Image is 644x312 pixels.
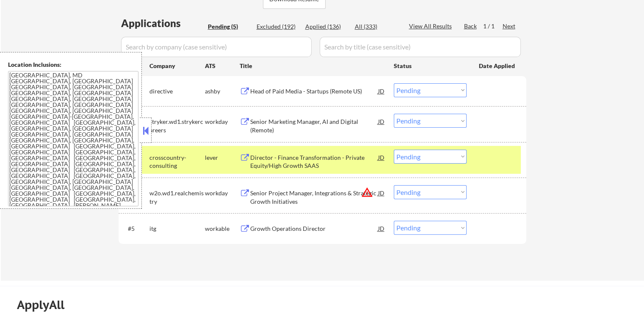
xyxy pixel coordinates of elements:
[377,83,386,99] div: JD
[205,62,240,70] div: ATS
[377,150,386,165] div: JD
[409,22,454,30] div: View All Results
[208,22,250,31] div: Pending (5)
[483,22,503,30] div: 1 / 1
[149,153,205,170] div: crosscountry-consulting
[377,185,386,200] div: JD
[205,118,240,126] div: workday
[377,114,386,129] div: JD
[250,224,378,233] div: Growth Operations Director
[121,37,312,57] input: Search by company (case sensitive)
[257,22,299,31] div: Excluded (192)
[464,22,478,30] div: Back
[394,58,467,73] div: Status
[121,18,205,28] div: Applications
[17,298,74,312] div: ApplyAll
[149,87,205,96] div: directive
[205,189,240,197] div: workday
[8,60,138,69] div: Location Inclusions:
[503,22,516,30] div: Next
[320,37,521,57] input: Search by title (case sensitive)
[479,62,516,70] div: Date Applied
[128,224,143,233] div: #5
[250,118,378,134] div: Senior Marketing Manager, AI and Digital (Remote)
[149,118,205,134] div: stryker.wd1.strykercareers
[250,87,378,96] div: Head of Paid Media - Startups (Remote US)
[149,224,205,233] div: itg
[149,189,205,205] div: w2o.wd1.realchemistry
[240,62,386,70] div: Title
[250,153,378,170] div: Director - Finance Transformation - Private Equity/High Growth SAAS
[305,22,348,31] div: Applied (136)
[250,189,378,205] div: Senior Project Manager, Integrations & Strategic Growth Initiatives
[355,22,397,31] div: All (333)
[361,186,373,198] button: warning_amber
[205,153,240,162] div: lever
[377,221,386,236] div: JD
[149,62,205,70] div: Company
[205,224,240,233] div: workable
[205,87,240,96] div: ashby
